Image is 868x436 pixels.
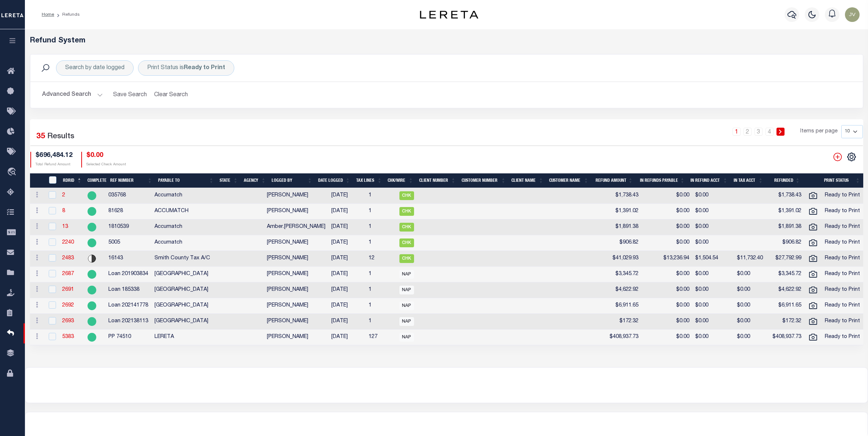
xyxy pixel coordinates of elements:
td: $1,504.54 [692,251,734,267]
td: [DATE] [328,298,366,314]
th: Client Number: activate to sort column ascending [416,173,459,188]
td: Accumatch [152,235,213,251]
th: Client Name: activate to sort column ascending [508,173,546,188]
td: $0.00 [692,282,734,298]
th: Complete [85,173,107,188]
h4: $0.00 [86,152,126,160]
td: 1810539 [105,219,152,235]
th: Refund Amount: activate to sort column ascending [592,173,636,188]
td: $13,236.94 [641,251,692,267]
a: 3 [755,128,763,136]
button: Advanced Search [42,88,103,102]
th: Agency: activate to sort column ascending [241,173,269,188]
td: PP 74510 [105,330,152,345]
td: [DATE] [328,330,366,345]
td: $1,891.38 [768,219,804,235]
td: 035768 [105,188,152,204]
td: Ready to Print [822,204,863,219]
td: $0.00 [734,267,768,282]
th: In Refund Acct: activate to sort column ascending [688,173,730,188]
td: Loan 185338 [105,282,152,298]
td: $1,391.02 [768,204,804,219]
td: $0.00 [641,267,692,282]
td: $0.00 [734,298,768,314]
label: Results [47,131,74,143]
td: Ready to Print [822,314,863,330]
a: 4 [765,128,774,136]
a: 5383 [62,334,74,339]
td: $0.00 [641,188,692,204]
td: [PERSON_NAME] [264,204,328,219]
td: $4,622.92 [598,282,641,298]
th: In Refunds Payable: activate to sort column ascending [636,173,688,188]
td: Loan 202138113 [105,314,152,330]
td: $0.00 [641,298,692,314]
span: CHK [399,254,414,263]
td: [DATE] [328,282,366,298]
span: NAP [399,333,414,342]
td: $0.00 [692,298,734,314]
td: Loan 202141778 [105,298,152,314]
td: [PERSON_NAME] [264,298,328,314]
img: logo-dark.svg [420,11,478,19]
a: 2483 [62,256,74,261]
td: $0.00 [641,204,692,219]
p: Total Refund Amount [36,162,72,168]
td: [PERSON_NAME] [264,251,328,267]
td: Accumatch [152,188,213,204]
td: Ready to Print [822,251,863,267]
td: $0.00 [692,267,734,282]
td: $3,345.72 [598,267,641,282]
img: svg+xml;base64,PHN2ZyB4bWxucz0iaHR0cDovL3d3dy53My5vcmcvMjAwMC9zdmciIHBvaW50ZXItZXZlbnRzPSJub25lIi... [845,7,860,22]
h4: $696,484.12 [36,152,72,160]
th: Customer Number: activate to sort column ascending [459,173,509,188]
td: [PERSON_NAME] [264,330,328,345]
td: ACCUMATCH [152,204,213,219]
td: $0.00 [734,282,768,298]
td: $0.00 [692,235,734,251]
i: travel_explore [7,168,19,177]
button: Clear Search [151,88,191,102]
a: 13 [62,224,68,229]
td: $1,738.43 [598,188,641,204]
td: $906.82 [768,235,804,251]
td: $6,911.65 [598,298,641,314]
td: $1,891.38 [598,219,641,235]
td: Smith County Tax A/C [152,251,213,267]
th: Payable To: activate to sort column ascending [155,173,217,188]
td: $41,029.93 [598,251,641,267]
td: [PERSON_NAME] [264,235,328,251]
td: 16143 [105,251,152,267]
td: [DATE] [328,267,366,282]
td: [PERSON_NAME] [264,282,328,298]
a: 2240 [62,240,74,245]
td: 5005 [105,235,152,251]
td: $4,622.92 [768,282,804,298]
td: [DATE] [328,204,366,219]
td: $408,937.73 [598,330,641,345]
span: NAP [399,317,414,326]
td: [DATE] [328,219,366,235]
th: Customer Name: activate to sort column ascending [546,173,591,188]
td: $0.00 [692,204,734,219]
td: [PERSON_NAME] [264,314,328,330]
td: $11,732.40 [734,251,768,267]
th: Print Status: activate to sort column ascending [821,173,863,188]
td: 1 [366,204,396,219]
td: 1 [366,188,396,204]
td: [DATE] [328,188,366,204]
td: [DATE] [328,235,366,251]
span: NAP [399,270,414,279]
li: Refunds [54,11,80,18]
b: Ready to Print [184,65,225,71]
td: Ready to Print [822,235,863,251]
h5: Refund System [30,37,863,45]
td: 81628 [105,204,152,219]
th: Date Logged: activate to sort column ascending [315,173,353,188]
a: 2 [744,128,752,136]
p: Selected Check Amount [86,162,126,168]
td: $172.32 [768,314,804,330]
td: Amber.[PERSON_NAME] [264,219,328,235]
div: Search by date logged [56,60,134,76]
th: Tax Lines: activate to sort column ascending [353,173,385,188]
